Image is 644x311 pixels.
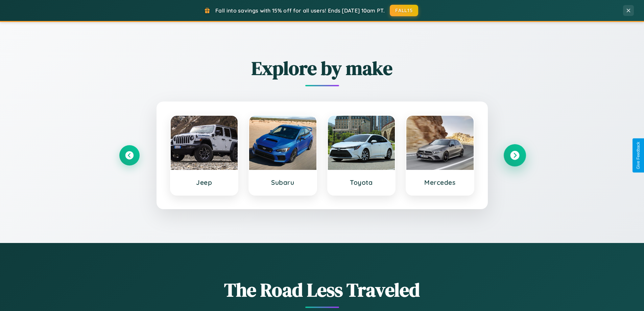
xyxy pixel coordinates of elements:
[177,178,231,186] h3: Jeep
[119,55,525,81] h2: Explore by make
[413,178,467,186] h3: Mercedes
[215,7,385,14] span: Fall into savings with 15% off for all users! Ends [DATE] 10am PT.
[119,277,525,303] h1: The Road Less Traveled
[256,178,310,186] h3: Subaru
[636,142,641,169] div: Give Feedback
[390,5,418,16] button: FALL15
[335,178,388,186] h3: Toyota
